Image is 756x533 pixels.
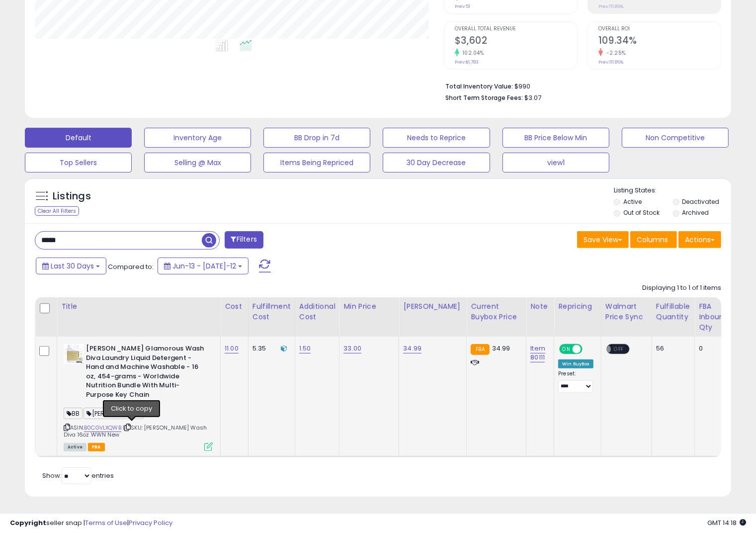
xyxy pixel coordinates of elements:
[530,301,550,312] div: Note
[598,3,623,9] small: Prev: 111.86%
[158,258,249,274] button: Jun-13 - [DATE]-12
[263,153,370,173] button: Items Being Repriced
[129,518,172,528] a: Privacy Policy
[699,301,729,333] div: FBA inbound Qty
[611,345,627,354] span: OFF
[263,128,370,148] button: BB Drop in 7d
[682,197,719,206] label: Deactivated
[36,258,106,274] button: Last 30 Days
[84,408,143,419] span: [PERSON_NAME]
[558,359,593,368] div: Win BuyBox
[144,128,251,148] button: Inventory Age
[623,197,642,206] label: Active
[64,424,207,439] span: | SKU: [PERSON_NAME] Wash Diva 16oz WWN New
[64,344,213,450] div: ASIN:
[577,231,629,248] button: Save View
[10,518,46,528] strong: Copyright
[299,344,311,354] a: 1.50
[84,424,121,432] a: B0CGVLXQWB
[471,301,522,322] div: Current Buybox Price
[622,128,729,148] button: Non Competitive
[445,82,513,90] b: Total Inventory Value:
[503,128,609,148] button: BB Price Below Min
[86,344,207,402] b: [PERSON_NAME] Glamorous Wash Diva Laundry Liquid Detergent - Hand and Machine Washable - 16 oz, 4...
[623,208,660,217] label: Out of Stock
[144,153,251,173] button: Selling @ Max
[53,189,91,203] h5: Listings
[459,49,484,57] small: 102.04%
[88,443,105,451] span: FBA
[252,301,291,322] div: Fulfillment Cost
[530,344,545,362] a: Item 80111
[603,49,626,57] small: -2.25%
[172,261,236,271] span: Jun-13 - [DATE]-12
[225,344,239,354] a: 11.00
[25,128,132,148] button: Default
[598,59,623,65] small: Prev: 111.86%
[678,231,721,248] button: Actions
[455,59,479,65] small: Prev: $1,783
[455,35,577,48] h2: $3,602
[642,283,721,293] div: Displaying 1 to 1 of 1 items
[299,301,336,322] div: Additional Cost
[637,235,668,245] span: Columns
[445,80,714,91] li: $990
[471,344,489,355] small: FBA
[682,208,709,217] label: Archived
[492,344,510,353] span: 34.99
[605,301,648,322] div: Walmart Price Sync
[560,345,573,354] span: ON
[581,345,597,354] span: OFF
[598,26,721,32] span: Overall ROI
[64,408,83,419] span: BB
[403,301,462,312] div: [PERSON_NAME]
[10,519,172,528] div: seller snap | |
[445,93,523,102] b: Short Term Storage Fees:
[35,206,79,216] div: Clear All Filters
[108,262,154,271] span: Compared to:
[42,471,114,480] span: Show: entries
[61,301,216,312] div: Title
[656,301,690,322] div: Fulfillable Quantity
[343,301,395,312] div: Min Price
[383,153,490,173] button: 30 Day Decrease
[25,153,132,173] button: Top Sellers
[503,153,609,173] button: view1
[558,301,597,312] div: Repricing
[455,26,577,32] span: Overall Total Revenue
[699,344,725,353] div: 0
[598,35,721,48] h2: 109.34%
[403,344,421,354] a: 34.99
[252,344,287,353] div: 5.35
[383,128,490,148] button: Needs to Reprice
[656,344,687,353] div: 56
[225,301,244,312] div: Cost
[614,186,731,195] p: Listing States:
[630,231,677,248] button: Columns
[51,261,94,271] span: Last 30 Days
[558,370,593,393] div: Preset:
[707,518,746,528] span: 2025-08-12 14:18 GMT
[225,231,263,249] button: Filters
[455,3,470,9] small: Prev: 51
[343,344,361,354] a: 33.00
[524,93,541,102] span: $3.07
[64,344,84,364] img: 416EU+iyyrL._SL40_.jpg
[85,518,127,528] a: Terms of Use
[64,443,86,451] span: All listings currently available for purchase on Amazon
